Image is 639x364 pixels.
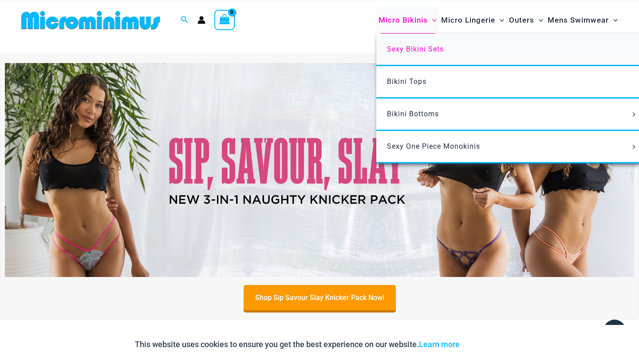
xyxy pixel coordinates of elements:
[509,9,534,32] span: Outers
[387,77,426,86] span: Bikini Tops
[439,7,506,34] a: Micro LingerieMenu ToggleMenu Toggle
[181,15,189,26] a: Search icon link
[376,7,439,34] a: Micro BikinisMenu ToggleMenu Toggle
[548,9,609,32] span: Mens Swimwear
[214,10,235,30] a: View Shopping Cart, empty
[534,9,543,32] span: Menu Toggle
[466,334,504,355] button: Accept
[197,16,205,24] a: Account icon link
[387,45,444,53] span: Sexy Bikini Sets
[629,112,639,117] span: Menu Toggle
[18,10,164,30] img: MM SHOP LOGO FLAT
[609,9,618,32] span: Menu Toggle
[5,63,634,277] img: Sip Savour Slay Knicker Pack
[387,142,480,150] span: Sexy One Piece Monokinis
[428,9,437,32] span: Menu Toggle
[419,340,460,349] a: Learn more
[244,285,396,310] a: Shop Sip Savour Slay Knicker Pack Now!
[387,110,439,118] span: Bikini Bottoms
[545,7,620,34] a: Mens SwimwearMenu ToggleMenu Toggle
[379,9,428,32] span: Micro Bikinis
[507,7,545,34] a: OutersMenu ToggleMenu Toggle
[375,5,621,35] nav: Site Navigation
[495,9,504,32] span: Menu Toggle
[135,338,460,351] p: This website uses cookies to ensure you get the best experience on our website.
[441,9,495,32] span: Micro Lingerie
[629,145,639,149] span: Menu Toggle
